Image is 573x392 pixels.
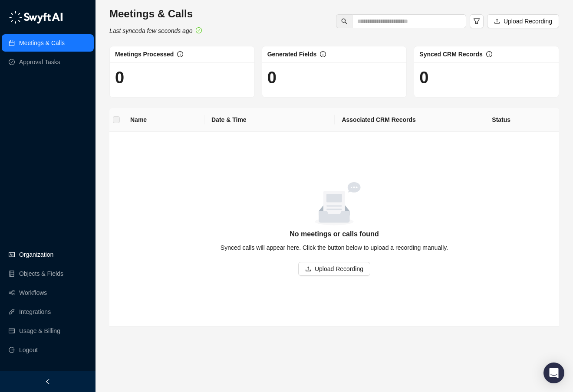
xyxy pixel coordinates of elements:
[177,51,183,57] span: info-circle
[45,379,51,385] span: left
[19,34,65,52] a: Meetings & Calls
[19,284,47,301] a: Workflows
[115,68,249,88] h1: 0
[419,68,553,88] h1: 0
[123,108,204,132] th: Name
[473,18,480,25] span: filter
[341,18,347,24] span: search
[298,262,370,276] button: Upload Recording
[204,108,335,132] th: Date & Time
[315,264,363,274] span: Upload Recording
[9,347,15,353] span: logout
[504,16,552,26] span: Upload Recording
[19,53,60,71] a: Approval Tasks
[109,27,192,34] i: Last synced a few seconds ago
[335,108,443,132] th: Associated CRM Records
[19,246,53,263] a: Organization
[543,363,564,383] div: Open Intercom Messenger
[305,266,311,272] span: upload
[320,51,326,57] span: info-circle
[19,341,38,359] span: Logout
[267,51,317,58] span: Generated Fields
[120,229,549,239] h5: No meetings or calls found
[419,51,482,58] span: Synced CRM Records
[494,18,500,24] span: upload
[115,51,174,58] span: Meetings Processed
[19,322,60,340] a: Usage & Billing
[267,68,402,88] h1: 0
[443,108,559,132] th: Status
[9,11,63,24] img: logo-05li4sbe.png
[196,27,202,33] span: check-circle
[19,265,63,282] a: Objects & Fields
[19,303,51,320] a: Integrations
[487,14,559,28] button: Upload Recording
[221,244,448,251] span: Synced calls will appear here. Click the button below to upload a recording manually.
[486,51,492,57] span: info-circle
[109,7,202,21] h3: Meetings & Calls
